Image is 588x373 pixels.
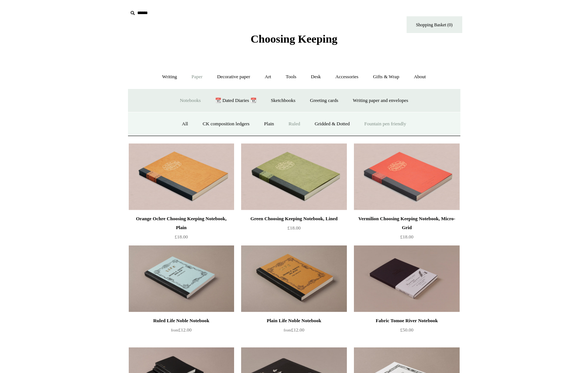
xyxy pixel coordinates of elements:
[241,214,346,245] a: Green Choosing Keeping Notebook, Lined £18.00
[129,143,234,210] img: Orange Ochre Choosing Keeping Notebook, Plain
[354,316,459,347] a: Fabric Tomoe River Notebook £50.00
[243,316,345,325] div: Plain Life Noble Notebook
[356,316,457,325] div: Fabric Tomoe River Notebook
[250,39,337,44] a: Choosing Keeping
[354,143,459,210] a: Vermilion Choosing Keeping Notebook, Micro-Grid Vermilion Choosing Keeping Notebook, Micro-Grid
[304,67,328,87] a: Desk
[354,245,459,312] img: Fabric Tomoe River Notebook
[241,143,346,210] a: Green Choosing Keeping Notebook, Lined Green Choosing Keeping Notebook, Lined
[129,245,234,312] img: Ruled Life Noble Notebook
[282,114,307,134] a: Ruled
[241,245,346,312] img: Plain Life Noble Notebook
[257,114,281,134] a: Plain
[400,234,414,240] span: £18.00
[346,91,415,110] a: Writing paper and envelopes
[241,143,346,210] img: Green Choosing Keeping Notebook, Lined
[356,214,457,232] div: Vermilion Choosing Keeping Notebook, Micro-Grid
[288,225,301,231] span: £18.00
[185,67,209,87] a: Paper
[354,245,459,312] a: Fabric Tomoe River Notebook Fabric Tomoe River Notebook
[258,67,278,87] a: Art
[129,214,234,245] a: Orange Ochre Choosing Keeping Notebook, Plain £18.00
[366,67,406,87] a: Gifts & Wrap
[407,16,462,33] a: Shopping Basket (0)
[129,316,234,347] a: Ruled Life Noble Notebook from£12.00
[175,114,195,134] a: All
[171,327,192,333] span: £12.00
[241,245,346,312] a: Plain Life Noble Notebook Plain Life Noble Notebook
[329,67,365,87] a: Accessories
[171,328,178,332] span: from
[208,91,263,110] a: 📆 Dated Diaries 📆
[303,91,345,110] a: Greeting cards
[241,316,346,347] a: Plain Life Noble Notebook from£12.00
[250,33,337,45] span: Choosing Keeping
[173,91,207,110] a: Notebooks
[354,214,459,245] a: Vermilion Choosing Keeping Notebook, Micro-Grid £18.00
[210,67,257,87] a: Decorative paper
[358,114,413,134] a: Fountain pen friendly
[131,214,232,232] div: Orange Ochre Choosing Keeping Notebook, Plain
[175,234,188,240] span: £18.00
[243,214,345,223] div: Green Choosing Keeping Notebook, Lined
[155,67,184,87] a: Writing
[354,143,459,210] img: Vermilion Choosing Keeping Notebook, Micro-Grid
[131,316,232,325] div: Ruled Life Noble Notebook
[264,91,302,110] a: Sketchbooks
[279,67,303,87] a: Tools
[308,114,357,134] a: Gridded & Dotted
[129,245,234,312] a: Ruled Life Noble Notebook Ruled Life Noble Notebook
[400,327,414,333] span: £50.00
[129,143,234,210] a: Orange Ochre Choosing Keeping Notebook, Plain Orange Ochre Choosing Keeping Notebook, Plain
[284,328,291,332] span: from
[284,327,305,333] span: £12.00
[196,114,256,134] a: CK composition ledgers
[407,67,433,87] a: About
